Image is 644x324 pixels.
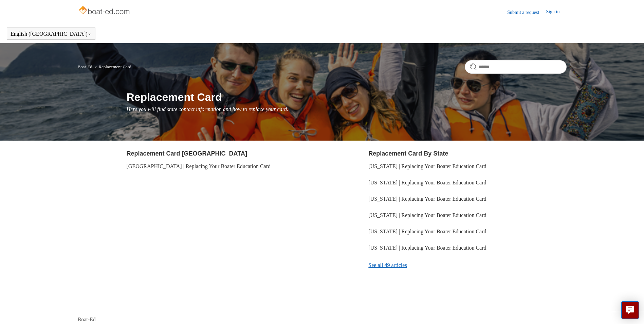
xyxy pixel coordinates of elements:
input: Search [465,60,567,74]
a: [US_STATE] | Replacing Your Boater Education Card [368,163,486,169]
button: Live chat [621,301,639,319]
li: Boat-Ed [78,64,94,69]
button: English ([GEOGRAPHIC_DATA]) [11,31,92,37]
a: Boat-Ed [78,64,92,69]
a: [US_STATE] | Replacing Your Boater Education Card [368,196,486,202]
a: Submit a request [507,9,546,16]
a: [GEOGRAPHIC_DATA] | Replacing Your Boater Education Card [127,163,271,169]
li: Replacement Card [93,64,131,69]
a: [US_STATE] | Replacing Your Boater Education Card [368,212,486,218]
a: See all 49 articles [368,256,566,274]
a: [US_STATE] | Replacing Your Boater Education Card [368,229,486,234]
a: [US_STATE] | Replacing Your Boater Education Card [368,180,486,185]
a: Boat-Ed [78,316,96,324]
h1: Replacement Card [127,89,567,105]
img: Boat-Ed Help Center home page [78,4,132,18]
a: Replacement Card By State [368,150,448,157]
a: Sign in [546,8,566,16]
a: Replacement Card [GEOGRAPHIC_DATA] [127,150,247,157]
p: Here you will find state contact information and how to replace your card. [127,105,567,113]
a: [US_STATE] | Replacing Your Boater Education Card [368,245,486,251]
